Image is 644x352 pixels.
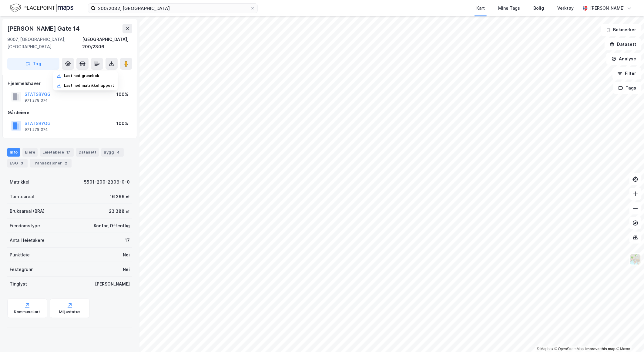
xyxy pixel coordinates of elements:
div: Hjemmelshaver [8,80,132,87]
div: 17 [65,149,71,155]
div: 5501-200-2306-0-0 [84,178,130,186]
button: Filter [612,67,642,80]
div: Mine Tags [498,5,520,12]
img: Z [630,254,641,265]
div: Verktøy [557,5,574,12]
div: Nei [123,266,130,273]
div: Gårdeiere [8,109,132,116]
button: Bokmerker [601,24,642,36]
button: Tags [613,82,642,94]
div: Kart [476,5,485,12]
div: Miljøstatus [59,310,80,314]
div: Festegrunn [10,266,33,273]
div: Tinglyst [10,280,27,288]
div: Last ned grunnbok [64,73,99,78]
a: OpenStreetMap [555,347,584,351]
div: 16 266 ㎡ [110,193,130,200]
div: 3 [19,160,25,166]
div: Kontor, Offentlig [94,222,130,229]
div: Info [7,148,20,157]
div: Eiere [22,148,38,157]
div: [PERSON_NAME] [95,280,130,288]
div: Antall leietakere [10,237,45,244]
div: Punktleie [10,251,30,259]
div: Eiendomstype [10,222,40,229]
button: Tag [7,58,59,70]
a: Improve this map [585,347,615,351]
div: Datasett [76,148,99,157]
div: Bolig [533,5,544,12]
div: 23 388 ㎡ [109,208,130,215]
img: logo.f888ab2527a4732fd821a326f86c7f29.svg [10,3,73,13]
div: Kontrollprogram for chat [614,323,644,352]
div: 2 [63,160,69,166]
div: Bygg [101,148,124,157]
button: Analyse [606,53,642,65]
div: 971 278 374 [25,127,48,132]
div: Bruksareal (BRA) [10,208,45,215]
div: 971 278 374 [25,98,48,103]
div: 17 [125,237,130,244]
div: Last ned matrikkelrapport [64,83,114,88]
div: Transaksjoner [30,159,72,168]
div: ESG [7,159,28,168]
button: Datasett [605,38,642,50]
div: [PERSON_NAME] [590,5,625,12]
div: 100% [116,120,128,127]
div: Nei [123,251,130,259]
input: Søk på adresse, matrikkel, gårdeiere, leietakere eller personer [96,4,250,13]
div: Tomteareal [10,193,34,200]
a: Mapbox [537,347,553,351]
div: 4 [115,149,121,155]
div: Matrikkel [10,178,29,186]
div: [GEOGRAPHIC_DATA], 200/2306 [82,36,132,50]
div: Leietakere [40,148,74,157]
iframe: Chat Widget [614,323,644,352]
div: 9007, [GEOGRAPHIC_DATA], [GEOGRAPHIC_DATA] [7,36,82,50]
div: Kommunekart [14,310,40,314]
div: [PERSON_NAME] Gate 14 [7,24,81,33]
div: 100% [116,91,128,98]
